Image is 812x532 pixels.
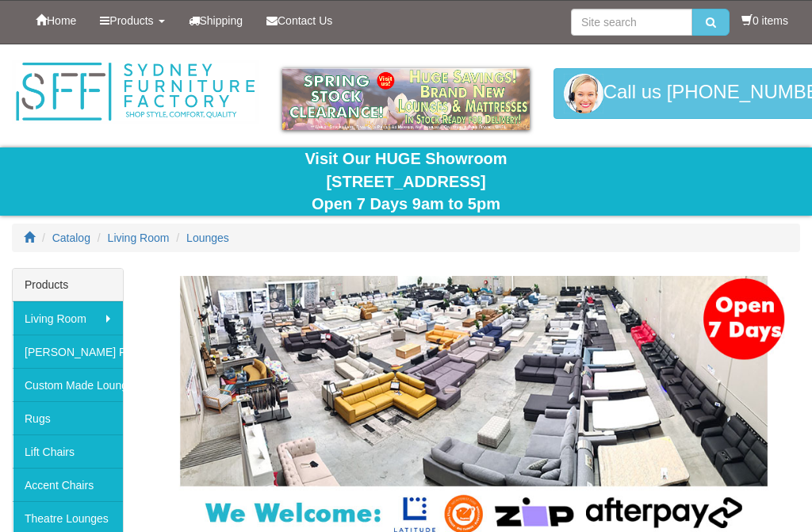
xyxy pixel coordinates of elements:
[278,14,332,27] span: Contact Us
[177,1,255,40] a: Shipping
[24,1,88,40] a: Home
[13,401,123,434] a: Rugs
[13,468,123,501] a: Accent Chairs
[282,68,529,130] img: spring-sale.gif
[12,147,800,216] div: Visit Our HUGE Showroom [STREET_ADDRESS] Open 7 Days 9am to 5pm
[108,232,170,244] a: Living Room
[255,1,344,40] a: Contact Us
[13,335,123,368] a: [PERSON_NAME] Furniture
[13,301,123,335] a: Living Room
[13,368,123,401] a: Custom Made Lounges
[13,434,123,468] a: Lift Chairs
[12,60,259,124] img: Sydney Furniture Factory
[52,232,90,244] a: Catalog
[571,9,692,36] input: Site search
[200,14,243,27] span: Shipping
[109,14,153,27] span: Products
[13,269,123,301] div: Products
[47,14,76,27] span: Home
[741,13,788,29] li: 0 items
[88,1,176,40] a: Products
[186,232,229,244] a: Lounges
